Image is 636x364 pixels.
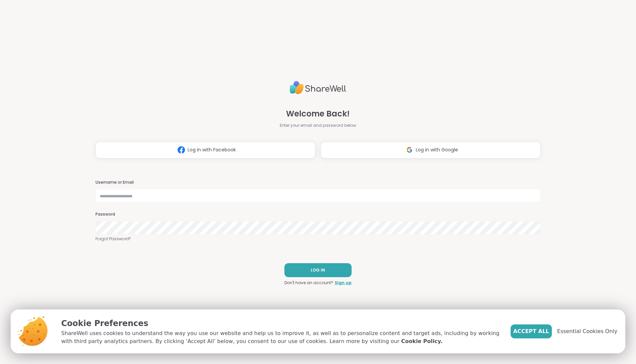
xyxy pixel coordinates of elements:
[311,267,325,273] span: LOG IN
[280,122,356,128] span: Enter your email and password below
[175,144,188,156] img: ShareWell Logomark
[284,280,333,286] span: Don't have an account?
[95,180,541,185] h3: Username or Email
[321,142,541,158] button: Log in with Google
[95,236,541,242] a: Forgot Password?
[403,144,416,156] img: ShareWell Logomark
[557,327,617,335] span: Essential Cookies Only
[61,329,500,345] p: ShareWell uses cookies to understand the way you use our website and help us to improve it, as we...
[95,212,541,217] h3: Password
[188,146,236,153] span: Log in with Facebook
[511,324,552,338] button: Accept All
[513,327,549,335] span: Accept All
[335,280,352,286] a: Sign up
[286,108,350,120] span: Welcome Back!
[290,78,346,97] img: ShareWell Logo
[95,142,315,158] button: Log in with Facebook
[284,263,352,277] button: LOG IN
[416,146,458,153] span: Log in with Google
[401,337,442,345] a: Cookie Policy.
[61,317,500,329] p: Cookie Preferences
